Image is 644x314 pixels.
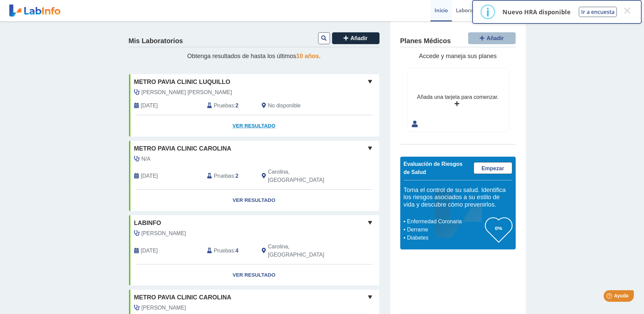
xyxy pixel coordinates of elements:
div: i [486,6,490,18]
a: Ver Resultado [129,115,379,137]
a: Empezar [474,162,512,174]
span: 2021-06-29 [141,247,158,255]
div: : [202,168,257,184]
a: Ver Resultado [129,264,379,286]
button: Añadir [468,32,516,44]
h4: Mis Laboratorios [129,37,183,45]
div: Añada una tarjeta para comenzar. [417,93,498,101]
span: Rosa Cruz Fernandez, Lisbeth [142,88,232,97]
li: Diabetes [405,234,485,242]
div: : [202,243,257,259]
span: Carolina, PR [268,243,343,259]
h3: 0% [485,224,512,232]
button: Añadir [332,32,380,44]
span: Pruebas [214,172,234,180]
span: Obtenga resultados de hasta los últimos . [187,53,320,59]
button: Close this dialog [621,4,633,17]
span: Metro Pavia Clinic Carolina [134,144,232,153]
span: 2024-01-20 [141,172,158,180]
span: Pruebas [214,247,234,255]
span: N/A [142,155,151,163]
span: Evaluación de Riesgos de Salud [404,161,463,175]
button: Ir a encuesta [579,7,617,17]
span: Metro Pavia Clinic Carolina [134,293,232,302]
iframe: Help widget launcher [584,287,637,307]
div: : [202,102,257,110]
p: Nuevo HRA disponible [502,8,571,16]
span: Almonte, Cesar [142,304,186,312]
b: 4 [236,248,239,254]
span: Añadir [486,35,504,41]
a: Ver Resultado [129,190,379,211]
span: labinfo [134,219,161,228]
b: 2 [236,173,239,179]
span: 2025-09-23 [141,102,158,110]
span: No disponible [268,102,301,110]
h4: Planes Médicos [400,37,451,45]
span: Empezar [481,165,504,171]
span: Almonte, Cesar [142,229,186,238]
span: Metro Pavia Clinic Luquillo [134,77,231,87]
span: Pruebas [214,102,234,110]
span: Añadir [350,35,368,41]
b: 2 [236,103,239,108]
span: Accede y maneja sus planes [419,53,497,59]
li: Derrame [405,226,485,234]
span: 10 años [296,53,319,59]
li: Enfermedad Coronaria [405,217,485,226]
span: Carolina, PR [268,168,343,184]
h5: Toma el control de su salud. Identifica los riesgos asociados a su estilo de vida y descubre cómo... [404,187,512,209]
